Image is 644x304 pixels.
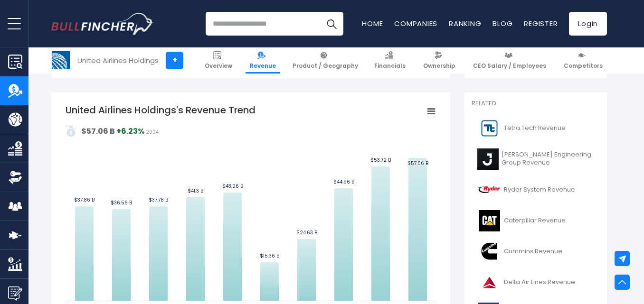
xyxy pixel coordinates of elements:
[394,18,437,28] a: Companies
[472,146,600,172] a: [PERSON_NAME] Engineering Group Revenue
[81,126,115,137] strong: $57.06 B
[472,115,600,141] a: Tetra Tech Revenue
[166,52,183,69] a: +
[188,187,203,194] text: $41.3 B
[200,47,237,74] a: Overview
[469,47,550,74] a: CEO Salary / Employees
[116,126,144,137] strong: +6.23%
[66,103,256,117] tspan: United Airlines Holdings's Revenue Trend
[492,18,512,28] a: Blog
[288,47,362,74] a: Product / Geography
[51,13,154,35] img: Bullfincher logo
[569,12,607,36] a: Login
[472,239,600,265] a: Cummins Revenue
[333,178,354,185] text: $44.96 B
[473,62,546,70] span: CEO Salary / Employees
[111,199,132,206] text: $36.56 B
[407,160,428,167] text: $57.06 B
[51,13,153,35] a: Go to homepage
[296,229,317,236] text: $24.63 B
[374,62,406,70] span: Financials
[477,148,499,170] img: J logo
[477,210,501,231] img: CAT logo
[419,47,460,74] a: Ownership
[205,62,232,70] span: Overview
[362,18,383,28] a: Home
[222,183,243,190] text: $43.26 B
[472,269,600,295] a: Delta Air Lines Revenue
[293,62,358,70] span: Product / Geography
[8,170,22,184] img: Ownership
[320,12,343,36] button: Search
[477,272,501,293] img: DAL logo
[472,177,600,203] a: Ryder System Revenue
[423,62,455,70] span: Ownership
[260,252,279,259] text: $15.36 B
[449,18,481,28] a: Ranking
[370,157,391,164] text: $53.72 B
[149,196,168,203] text: $37.78 B
[472,100,600,108] p: Related
[477,241,501,262] img: CMI logo
[524,18,558,28] a: Register
[52,51,70,69] img: UAL logo
[250,62,276,70] span: Revenue
[77,55,159,66] div: United Airlines Holdings
[146,129,159,136] span: 2024
[246,47,280,74] a: Revenue
[66,125,77,137] img: addasd
[477,118,501,139] img: TTEK logo
[477,179,501,201] img: R logo
[564,62,603,70] span: Competitors
[74,196,95,203] text: $37.86 B
[472,208,600,234] a: Caterpillar Revenue
[370,47,410,74] a: Financials
[559,47,607,74] a: Competitors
